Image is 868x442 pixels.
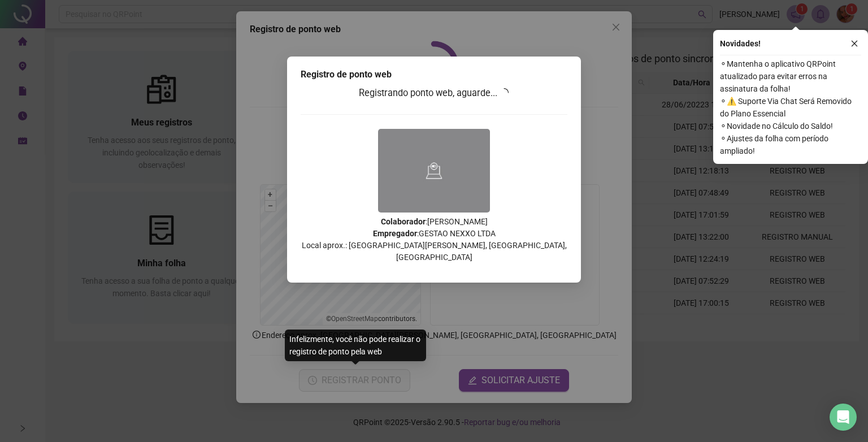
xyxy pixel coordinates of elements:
div: Open Intercom Messenger [830,404,857,431]
div: Registro de ponto web [301,68,567,81]
strong: Empregador [373,229,417,238]
span: ⚬ Novidade no Cálculo do Saldo! [720,120,861,132]
h3: Registrando ponto web, aguarde... [301,86,567,101]
p: : [PERSON_NAME] : GESTAO NEXXO LTDA Local aprox.: [GEOGRAPHIC_DATA][PERSON_NAME], [GEOGRAPHIC_DAT... [301,216,567,263]
span: ⚬ ⚠️ Suporte Via Chat Será Removido do Plano Essencial [720,95,861,120]
span: loading [500,88,510,98]
img: 2Q== [378,129,490,213]
span: ⚬ Ajustes da folha com período ampliado! [720,132,861,157]
strong: Colaborador [381,217,426,226]
span: Novidades ! [720,37,761,50]
span: close [850,40,858,47]
div: Infelizmente, você não pode realizar o registro de ponto pela web [285,330,426,361]
span: ⚬ Mantenha o aplicativo QRPoint atualizado para evitar erros na assinatura da folha! [720,58,861,95]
